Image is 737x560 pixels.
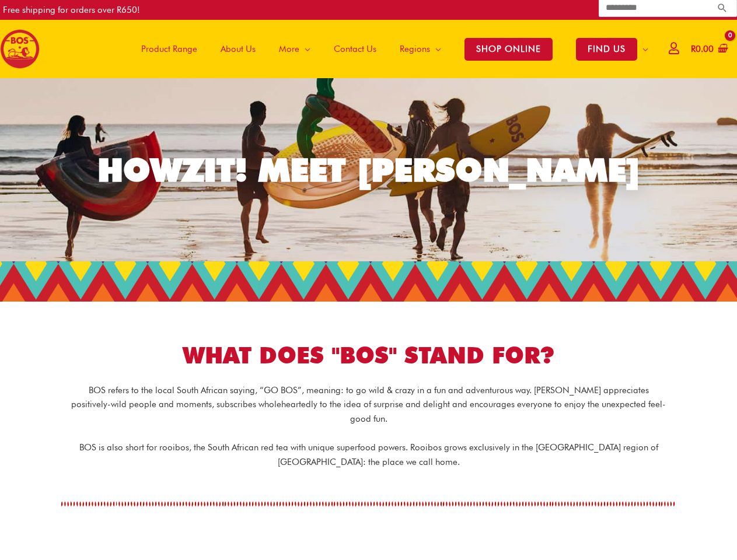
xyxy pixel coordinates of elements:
span: SHOP ONLINE [464,38,553,61]
a: View Shopping Cart, empty [689,36,728,62]
a: SHOP ONLINE [453,20,564,78]
p: BOS refers to the local South African saying, “GO BOS”, meaning: to go wild & crazy in a fun and ... [71,383,666,426]
p: BOS is also short for rooibos, the South African red tea with unique superfood powers. Rooibos gr... [71,440,666,470]
h1: WHAT DOES "BOS" STAND FOR? [42,339,696,372]
span: More [279,32,299,66]
span: R [691,44,696,54]
span: FIND US [576,38,637,61]
a: Search button [717,2,728,13]
bdi: 0.00 [691,44,714,54]
div: HOWZIT! MEET [PERSON_NAME] [97,154,640,186]
a: Contact Us [322,20,388,78]
a: About Us [209,20,267,78]
a: Regions [388,20,453,78]
span: Regions [400,32,430,66]
span: Product Range [141,32,197,66]
span: About Us [221,32,256,66]
a: Product Range [130,20,209,78]
span: Contact Us [334,32,376,66]
a: More [267,20,322,78]
nav: Site Navigation [121,20,660,78]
